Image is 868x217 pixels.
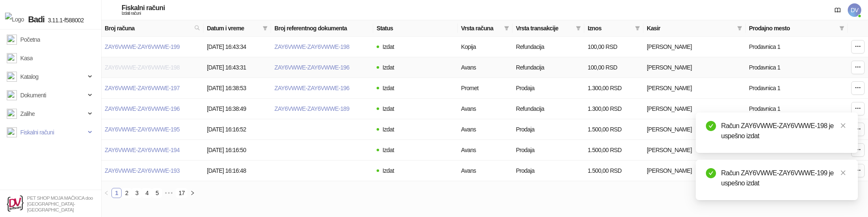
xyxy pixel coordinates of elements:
th: Broj referentnog dokumenta [271,20,373,37]
span: check-circle [706,168,716,178]
td: 1.500,00 RSD [584,119,643,140]
a: ZAY6VWWE-ZAY6VWWE-196 [105,105,179,112]
td: Prodavnica 1 [746,57,848,78]
button: right [187,188,198,198]
span: filter [261,22,269,35]
a: Dokumentacija [831,3,844,17]
a: ZAY6VWWE-ZAY6VWWE-199 [105,43,179,50]
span: Izdat [382,43,394,50]
td: Dejan Velimirović [643,140,746,161]
th: Broj računa [101,20,203,37]
li: Sledeća strana [187,188,198,198]
span: Prodajno mesto [749,24,836,33]
td: Avans [458,57,513,78]
div: Izdati računi [122,11,165,16]
a: Close [838,121,848,130]
div: Račun ZAY6VWWE-ZAY6VWWE-199 je uspešno izdat [721,168,848,188]
a: ZAY6VWWE-ZAY6VWWE-196 [274,85,349,91]
span: Izdat [382,105,394,112]
td: Promet [458,78,513,99]
td: Refundacija [513,37,584,57]
span: Zalihe [20,105,35,122]
span: Izdat [382,64,394,71]
th: Vrsta transakcije [513,20,584,37]
th: Kasir [643,20,746,37]
button: left [101,188,111,198]
span: 3.11.1-f588002 [44,17,84,24]
a: ZAY6VWWE-ZAY6VWWE-198 [105,64,179,71]
a: ZAY6VWWE-ZAY6VWWE-194 [105,147,179,153]
span: filter [574,22,583,35]
span: filter [502,22,511,35]
td: [DATE] 16:38:53 [203,78,271,99]
a: ZAY6VWWE-ZAY6VWWE-197 [105,85,179,91]
span: Broj računa [105,24,191,33]
td: 1.500,00 RSD [584,161,643,181]
td: 1.500,00 RSD [584,140,643,161]
li: 2 [122,188,132,198]
span: right [190,190,195,196]
a: ZAY6VWWE-ZAY6VWWE-195 [105,126,179,133]
span: filter [839,26,844,31]
span: Izdat [382,126,394,133]
td: 100,00 RSD [584,57,643,78]
td: ZAY6VWWE-ZAY6VWWE-198 [101,57,203,78]
th: Prodajno mesto [746,20,848,37]
td: Prodavnica 1 [746,37,848,57]
span: filter [635,26,640,31]
a: ZAY6VWWE-ZAY6VWWE-196 [274,64,349,71]
span: Vrsta transakcije [516,24,572,33]
td: Dejan Velimirović [643,99,746,119]
img: Logo [5,13,24,26]
span: close [840,123,846,129]
span: Kasir [647,24,734,33]
td: 1.300,00 RSD [584,78,643,99]
li: Sledećih 5 Strana [162,188,176,198]
th: Status [373,20,458,37]
td: 100,00 RSD [584,37,643,57]
img: 64x64-companyLogo-b2da54f3-9bca-40b5-bf51-3603918ec158.png [7,196,24,212]
span: DV [848,3,861,17]
span: filter [263,26,268,31]
span: Katalog [20,68,38,85]
a: Close [838,168,848,177]
li: 3 [132,188,142,198]
td: ZAY6VWWE-ZAY6VWWE-197 [101,78,203,99]
li: 5 [152,188,162,198]
small: PET SHOP MOJA MAČKICA doo [GEOGRAPHIC_DATA]-[GEOGRAPHIC_DATA] [27,195,93,212]
span: Izdat [382,147,394,153]
div: Račun ZAY6VWWE-ZAY6VWWE-198 je uspešno izdat [721,121,848,141]
td: Dejan Velimirović [643,119,746,140]
span: check-circle [706,121,716,131]
span: Fiskalni računi [20,124,54,141]
td: [DATE] 16:16:50 [203,140,271,161]
a: 1 [112,188,121,198]
span: Iznos [588,24,632,33]
td: Dejan Velimirović [643,37,746,57]
li: 17 [176,188,187,198]
td: Prodaja [513,161,584,181]
span: Dokumenti [20,87,46,104]
td: ZAY6VWWE-ZAY6VWWE-196 [101,99,203,119]
span: Datum i vreme [207,24,259,33]
span: filter [735,22,744,35]
td: Prodaja [513,78,584,99]
td: Prodavnica 1 [746,99,848,119]
td: Avans [458,99,513,119]
td: [DATE] 16:43:34 [203,37,271,57]
td: Prodavnica 1 [746,78,848,99]
td: Refundacija [513,57,584,78]
td: ZAY6VWWE-ZAY6VWWE-199 [101,37,203,57]
td: Dejan Velimirović [643,161,746,181]
td: Avans [458,161,513,181]
td: ZAY6VWWE-ZAY6VWWE-195 [101,119,203,140]
a: ZAY6VWWE-ZAY6VWWE-189 [274,105,349,112]
td: Avans [458,140,513,161]
a: Kasa [7,50,33,67]
th: Vrsta računa [458,20,513,37]
td: Refundacija [513,99,584,119]
div: Fiskalni računi [122,5,165,11]
span: filter [838,22,846,35]
span: filter [576,26,581,31]
a: 3 [132,188,141,198]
